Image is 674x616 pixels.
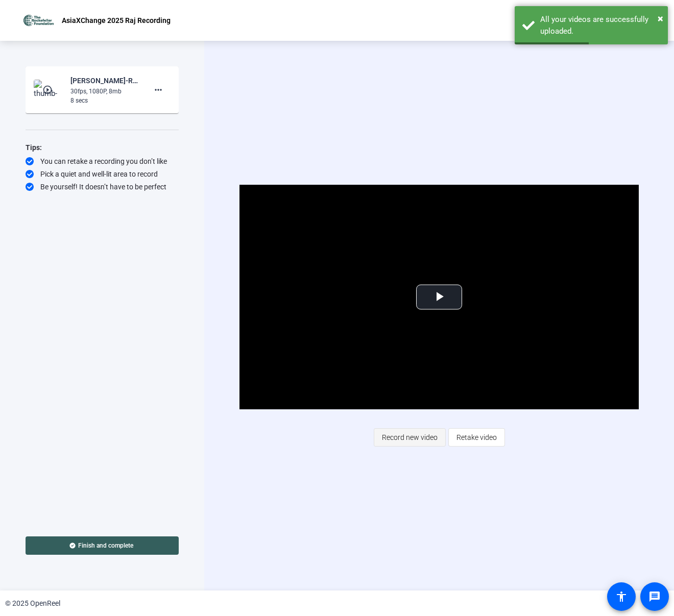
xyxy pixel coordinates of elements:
[26,156,179,166] div: You can retake a recording you don’t like
[34,80,64,100] img: thumb-nail
[374,428,446,447] button: Record new video
[62,14,171,27] p: AsiaXChange 2025 Raj Recording
[658,12,663,24] span: ×
[42,85,55,95] mat-icon: play_circle_outline
[152,84,164,96] mat-icon: more_horiz
[382,428,438,447] span: Record new video
[26,536,179,555] button: Finish and complete
[448,428,505,447] button: Retake video
[648,590,661,603] mat-icon: message
[26,169,179,179] div: Pick a quiet and well-lit area to record
[416,284,462,309] button: Play Video
[615,590,628,603] mat-icon: accessibility
[540,14,660,37] div: All your videos are successfully uploaded.
[239,185,639,409] div: Video Player
[5,598,60,609] div: © 2025 OpenReel
[26,141,179,154] div: Tips:
[78,541,133,550] span: Finish and complete
[456,428,497,447] span: Retake video
[20,10,57,31] img: OpenReel logo
[70,96,139,105] div: 8 secs
[26,182,179,192] div: Be yourself! It doesn’t have to be perfect
[658,11,663,26] button: Close
[70,75,139,87] div: [PERSON_NAME]-RF SLT Recordings-AsiaXChange 2025 Raj Recording-1759346270964-webcam
[70,87,139,96] div: 30fps, 1080P, 8mb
